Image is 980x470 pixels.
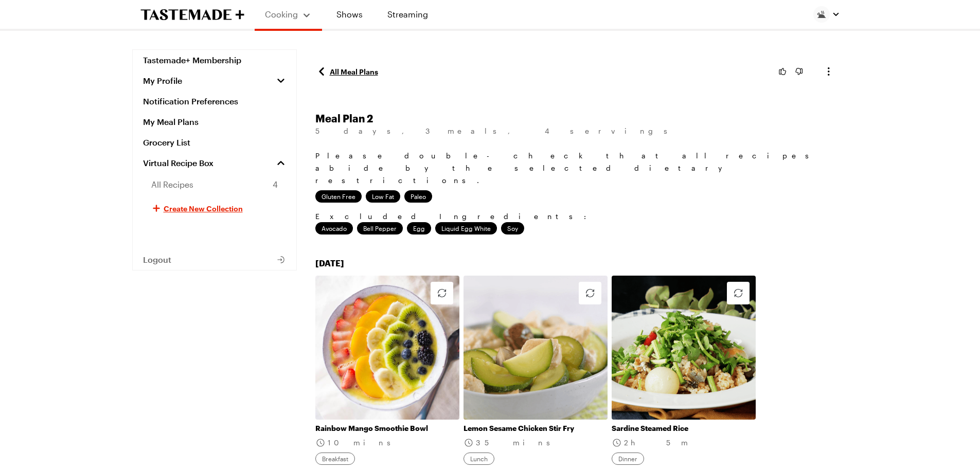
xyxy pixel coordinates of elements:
[133,91,296,112] a: Notification Preferences
[322,192,355,201] span: gluten free
[164,203,243,213] span: Create New Collection
[133,50,296,70] a: Tastemade+ Membership
[315,126,679,135] span: 5 days , 3 meals , 4 servings
[464,424,608,433] a: Lemon Sesame Chicken Stir Fry
[315,65,378,78] a: All Meal Plans
[793,66,805,77] button: down vote button
[315,212,592,221] span: Excluded Ingredients:
[133,112,296,132] a: My Meal Plans
[612,424,756,433] a: Sardine Steamed Rice
[363,224,397,232] span: Bell pepper
[140,9,244,21] a: To Tastemade Home Page
[143,158,213,168] span: Virtual Recipe Box
[133,132,296,153] a: Grocery List
[265,4,312,25] button: Cooking
[322,224,347,232] span: Avocado
[813,6,840,23] button: Profile picture
[133,249,296,270] button: Logout
[411,192,426,201] span: paleo
[813,6,830,23] img: Profile picture
[265,9,298,19] span: Cooking
[133,70,296,91] button: My Profile
[507,224,518,232] span: Soy
[372,192,394,201] span: low fat
[776,66,789,77] button: up vote button
[315,258,344,268] span: [DATE]
[133,173,296,196] a: All Recipes4
[441,224,491,232] span: Liquid egg white
[133,153,296,173] a: Virtual Recipe Box
[133,196,296,221] button: Create New Collection
[315,424,459,433] a: Rainbow Mango Smoothie Bowl
[315,112,848,124] h1: Meal Plan 2
[143,76,182,86] span: My Profile
[273,178,278,191] span: 4
[413,224,425,232] span: Egg
[151,178,193,191] span: All Recipes
[315,151,820,185] span: Please double-check that all recipes abide by the selected dietary restrictions.
[143,255,171,265] span: Logout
